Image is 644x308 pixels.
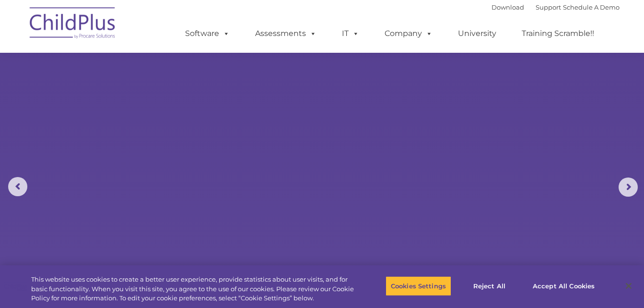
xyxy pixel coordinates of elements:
button: Reject All [459,276,519,296]
a: Company [375,24,442,43]
button: Cookies Settings [386,276,451,296]
font: | [492,3,620,11]
a: University [448,24,506,43]
a: Support [536,3,561,11]
button: Accept All Cookies [527,276,600,296]
a: IT [332,24,369,43]
a: Download [492,3,524,11]
button: Close [618,275,639,296]
a: Training Scramble!! [512,24,604,43]
a: Software [176,24,239,43]
a: Assessments [246,24,326,43]
div: This website uses cookies to create a better user experience, provide statistics about user visit... [31,275,354,303]
img: ChildPlus by Procare Solutions [25,0,121,48]
a: Schedule A Demo [563,3,620,11]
